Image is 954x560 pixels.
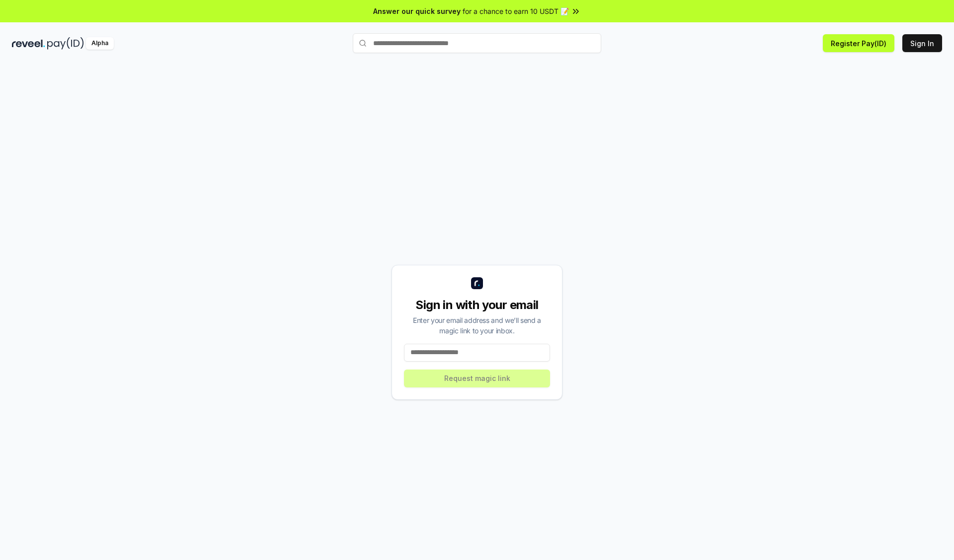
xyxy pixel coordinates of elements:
img: logo_small [471,277,483,289]
span: for a chance to earn 10 USDT 📝 [463,6,569,16]
button: Register Pay(ID) [823,34,894,52]
div: Sign in with your email [404,297,550,313]
button: Sign In [902,34,942,52]
img: reveel_dark [12,37,45,50]
span: Answer our quick survey [373,6,461,16]
div: Alpha [86,37,114,50]
img: pay_id [47,37,84,50]
div: Enter your email address and we’ll send a magic link to your inbox. [404,315,550,336]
